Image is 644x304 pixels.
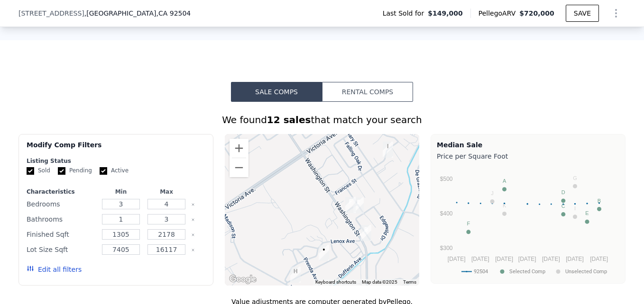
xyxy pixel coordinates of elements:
div: We found that match your search [18,113,626,126]
button: Clear [191,248,195,252]
text: Selected Comp [509,268,545,275]
div: Bedrooms [27,197,96,211]
text: $500 [440,176,453,182]
button: Show Options [607,4,626,23]
input: Active [100,167,107,175]
text: G [573,175,577,181]
text: J [491,190,494,196]
div: 7060 Fireside Dr [341,193,359,217]
div: Bathrooms [27,213,96,226]
label: Sold [27,167,50,175]
button: Clear [191,233,195,237]
div: Min [100,188,142,196]
span: [STREET_ADDRESS] [18,9,84,18]
button: Keyboard shortcuts [315,279,356,286]
text: [DATE] [471,256,489,262]
button: Clear [191,203,195,206]
a: Terms (opens in new tab) [403,279,416,285]
div: 7247 Pontoosuc Ave [315,241,333,265]
label: Active [100,167,129,175]
button: Sale Comps [231,82,322,102]
text: E [585,210,589,216]
text: C [561,203,565,209]
text: [DATE] [448,256,466,262]
text: [DATE] [590,256,608,262]
div: 2322 Engel Dr [357,221,375,245]
div: Price per Square Foot [437,150,619,163]
div: Characteristics [27,188,96,196]
text: $300 [440,245,453,251]
div: 7370 Pontoosuc Ave [286,263,304,286]
text: B [598,198,601,204]
div: Modify Comp Filters [27,140,205,157]
button: SAVE [566,5,599,22]
text: [DATE] [542,256,560,262]
text: [DATE] [518,256,536,262]
span: $149,000 [428,9,463,18]
text: 92504 [474,268,488,275]
label: Pending [58,167,92,175]
button: Zoom in [230,139,248,158]
span: , [GEOGRAPHIC_DATA] [84,9,191,18]
span: Last Sold for [383,9,428,18]
div: Lot Size Sqft [27,243,96,256]
span: , CA 92504 [156,9,191,17]
text: A [503,178,506,184]
text: [DATE] [495,256,513,262]
img: Google [227,273,258,286]
div: Listing Status [27,157,205,165]
button: Rental Comps [322,82,413,102]
span: Map data ©2025 [362,279,397,285]
button: Clear [191,218,195,222]
text: Unselected Comp [565,268,607,275]
span: $720,000 [519,9,554,17]
input: Sold [27,167,34,175]
strong: 12 sales [267,114,311,125]
div: 6842 Frances St [379,138,397,161]
div: Finished Sqft [27,228,96,241]
text: D [561,189,565,195]
span: Pellego ARV [478,9,520,18]
text: F [467,221,470,226]
button: Zoom out [230,158,248,177]
input: Pending [58,167,65,175]
text: $400 [440,210,453,217]
div: Median Sale [437,140,619,150]
text: K [503,203,506,208]
text: [DATE] [566,256,584,262]
button: Edit all filters [27,265,82,274]
a: Open this area in Google Maps (opens a new window) [227,273,258,286]
text: I [574,206,576,211]
div: Max [146,188,187,196]
div: 2380 Peppertree Ln [350,194,368,217]
svg: A chart. [437,163,619,281]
